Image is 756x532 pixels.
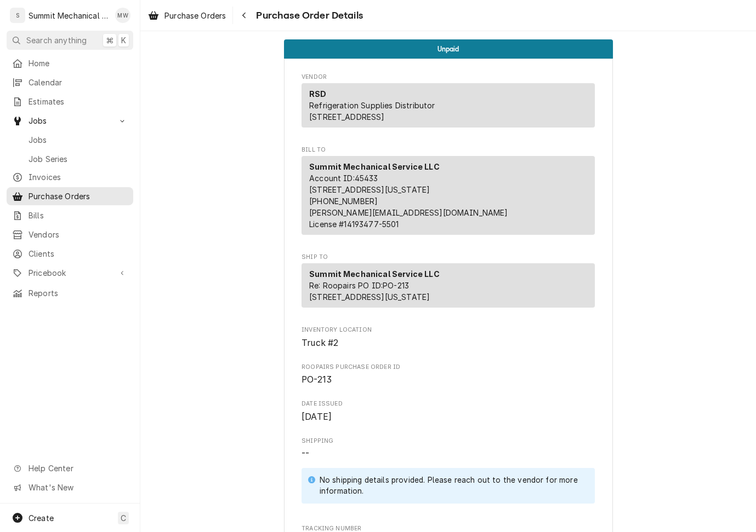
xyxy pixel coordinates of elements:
span: Refrigeration Supplies Distributor [STREET_ADDRESS] [309,101,435,122]
span: Inventory Location [302,337,595,350]
div: Vendor [302,83,595,132]
a: Purchase Orders [144,7,230,25]
div: Summit Mechanical Service LLC [29,10,109,21]
div: Bill To [302,156,595,239]
a: [PERSON_NAME][EMAIL_ADDRESS][DOMAIN_NAME] [309,208,508,217]
span: Calendar [29,77,128,88]
span: K [121,34,126,46]
a: Jobs [7,131,133,149]
span: Vendor [302,73,595,82]
span: Shipping [302,447,595,511]
span: Ship To [302,253,595,262]
div: Ship To [302,263,595,308]
a: Go to Pricebook [7,264,133,282]
span: [STREET_ADDRESS][US_STATE] [309,185,430,194]
a: Clients [7,245,133,263]
div: Shipping [302,437,595,511]
span: Inventory Location [302,326,595,334]
div: Purchase Order Bill To [302,146,595,240]
div: Date Issued [302,400,595,423]
span: [DATE] [302,412,332,422]
strong: RSD [309,89,326,99]
a: Go to Help Center [7,459,133,477]
span: Date Issued [302,400,595,408]
span: Search anything [26,34,87,46]
div: S [10,8,25,23]
span: Purchase Orders [164,10,226,21]
div: Purchase Order Ship To [302,253,595,313]
button: Navigate back [235,7,253,24]
span: [STREET_ADDRESS][US_STATE] [309,292,430,302]
span: Create [29,513,54,523]
strong: Summit Mechanical Service LLC [309,269,440,279]
span: -- [302,448,309,459]
span: Shipping [302,437,595,446]
span: Unpaid [437,45,459,53]
span: License # 14193477-5501 [309,219,399,229]
span: Vendors [29,229,128,240]
div: Status [284,39,613,59]
div: Roopairs Purchase Order ID [302,363,595,386]
div: Ship To [302,263,595,312]
span: Estimates [29,96,128,107]
a: Purchase Orders [7,187,133,205]
a: Go to What's New [7,478,133,496]
div: Megan Weeks's Avatar [115,8,130,23]
a: Home [7,54,133,72]
span: Purchase Orders [29,190,128,202]
span: Jobs [29,134,128,146]
span: What's New [29,482,127,493]
span: Re: Roopairs PO ID: PO-213 [309,281,409,290]
a: Vendors [7,225,133,244]
div: Bill To [302,156,595,235]
span: Truck #2 [302,338,338,348]
a: Invoices [7,168,133,186]
span: Home [29,57,128,69]
span: Job Series [29,153,128,165]
span: Account ID: 45433 [309,174,378,183]
span: Invoices [29,171,128,183]
span: Purchase Order Details [253,8,363,23]
div: Purchase Order Vendor [302,73,595,132]
span: ⌘ [106,34,113,46]
span: C [121,512,126,524]
span: PO-213 [302,374,332,385]
span: Clients [29,248,128,259]
div: MW [115,8,130,23]
span: Help Center [29,462,127,474]
a: Calendar [7,73,133,91]
a: Estimates [7,92,133,111]
span: Bill To [302,146,595,154]
a: Reports [7,284,133,302]
div: Inventory Location [302,326,595,349]
span: Roopairs Purchase Order ID [302,373,595,386]
span: Date Issued [302,410,595,424]
a: Job Series [7,150,133,168]
a: Bills [7,206,133,224]
div: Vendor [302,83,595,128]
span: Jobs [29,115,111,126]
div: No shipping details provided. Please reach out to the vendor for more information. [320,475,584,497]
span: Reports [29,287,128,299]
button: Search anything⌘K [7,31,133,50]
strong: Summit Mechanical Service LLC [309,162,440,171]
span: Pricebook [29,267,111,279]
a: Go to Jobs [7,112,133,130]
span: Bills [29,210,128,221]
span: Roopairs Purchase Order ID [302,363,595,372]
a: [PHONE_NUMBER] [309,196,378,206]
